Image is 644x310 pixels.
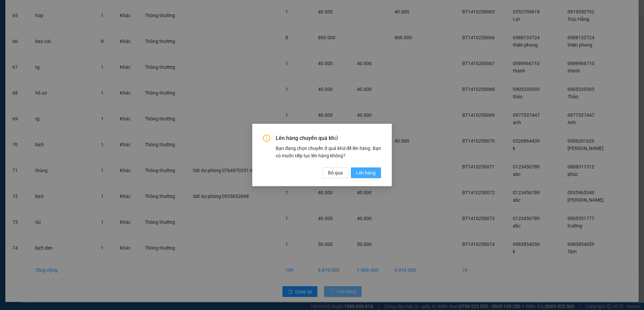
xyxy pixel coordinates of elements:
[356,169,376,176] span: Lên hàng
[323,167,348,178] button: Bỏ qua
[351,167,381,178] button: Lên hàng
[276,145,381,159] div: Bạn đang chọn chuyến ở quá khứ để lên hàng. Bạn có muốn tiếp tục lên hàng không?
[263,135,270,142] span: info-circle
[328,169,343,176] span: Bỏ qua
[276,135,381,142] span: Lên hàng chuyến quá khứ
